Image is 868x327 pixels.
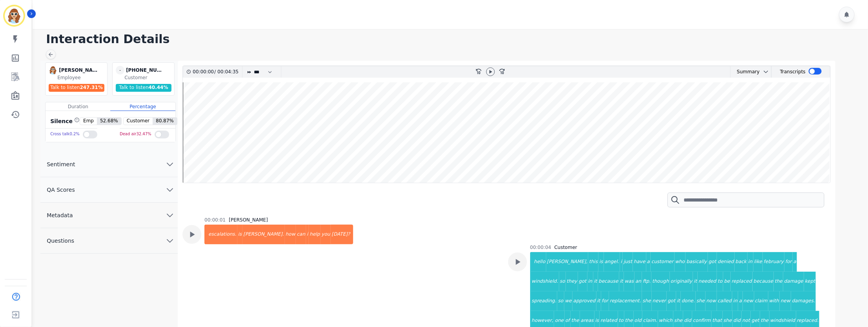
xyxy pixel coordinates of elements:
[780,66,806,78] div: Transcripts
[124,118,153,125] span: Customer
[149,85,168,90] span: 40.44 %
[40,152,178,177] button: Sentiment chevron down
[732,291,738,311] div: in
[754,291,768,311] div: claim
[57,74,106,81] div: Employee
[598,272,619,291] div: because
[40,186,81,194] span: QA Scores
[165,236,175,245] svg: chevron down
[566,272,578,291] div: they
[763,252,784,272] div: february
[116,84,171,92] div: Talk to listen
[204,217,226,223] div: 00:00:01
[587,272,593,291] div: in
[667,291,676,311] div: got
[153,118,177,125] span: 80.87 %
[651,272,669,291] div: though
[708,252,717,272] div: got
[619,272,624,291] div: it
[735,252,748,272] div: back
[743,291,754,311] div: new
[49,117,80,125] div: Silence
[652,291,667,311] div: never
[530,244,551,251] div: 00:00:04
[646,252,651,272] div: a
[624,272,635,291] div: was
[623,252,633,272] div: just
[717,291,733,311] div: called
[783,272,804,291] div: damage
[237,225,243,244] div: is
[620,252,623,272] div: i
[531,252,546,272] div: hello
[50,129,80,140] div: Cross talk 0.2 %
[120,129,151,140] div: Dead air 32.47 %
[296,225,306,244] div: can
[681,291,696,311] div: done.
[49,84,104,92] div: Talk to listen
[46,102,110,111] div: Duration
[760,69,769,75] button: chevron down
[693,272,698,291] div: it
[165,160,175,169] svg: chevron down
[804,272,816,291] div: kept
[791,291,816,311] div: damages.
[5,6,24,25] img: Bordered avatar
[633,252,646,272] div: have
[642,272,651,291] div: ftp.
[573,291,596,311] div: approved
[774,272,783,291] div: the
[723,272,731,291] div: be
[564,291,573,311] div: we
[676,291,681,311] div: it
[601,291,609,311] div: for
[229,217,268,223] div: [PERSON_NAME]
[40,177,178,203] button: QA Scores chevron down
[670,272,693,291] div: originally
[309,225,321,244] div: help
[165,211,175,220] svg: chevron down
[116,66,124,74] span: -
[642,291,652,311] div: she
[193,66,214,78] div: 00:00:00
[717,272,723,291] div: to
[763,69,769,75] svg: chevron down
[651,252,675,272] div: customer
[731,66,760,78] div: Summary
[285,225,296,244] div: how
[80,85,102,90] span: 247.31 %
[686,252,708,272] div: basically
[738,291,742,311] div: a
[780,291,791,311] div: new
[598,252,604,272] div: is
[593,272,598,291] div: it
[696,291,706,311] div: she
[40,211,79,219] span: Metadata
[216,66,237,78] div: 00:04:35
[331,225,353,244] div: [DATE]?
[546,252,589,272] div: [PERSON_NAME],
[59,66,98,74] div: [PERSON_NAME]
[596,291,601,311] div: it
[698,272,717,291] div: needed
[193,66,241,78] div: /
[793,252,797,272] div: a
[40,160,81,168] span: Sentiment
[706,291,717,311] div: now
[578,272,587,291] div: got
[124,74,173,81] div: Customer
[604,252,620,272] div: angel.
[768,291,780,311] div: with
[559,272,566,291] div: so
[46,32,860,46] h1: Interaction Details
[126,66,165,74] div: [PHONE_NUMBER]
[40,237,80,245] span: Questions
[110,102,175,111] div: Percentage
[588,252,598,272] div: this
[748,252,753,272] div: in
[97,118,121,125] span: 52.68 %
[165,185,175,194] svg: chevron down
[80,118,97,125] span: Emp
[557,291,564,311] div: so
[321,225,331,244] div: you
